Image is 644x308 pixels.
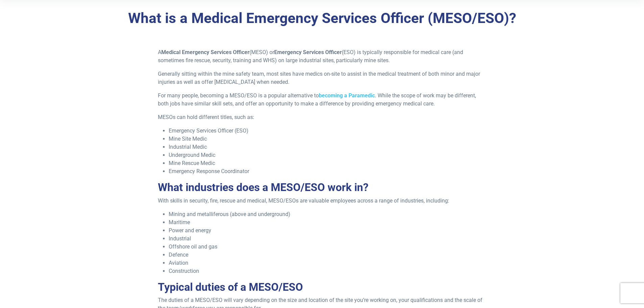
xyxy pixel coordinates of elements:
[169,127,486,135] li: Emergency Services Officer (ESO)
[169,243,486,251] li: Offshore oil and gas
[169,251,486,259] li: Defence
[169,159,486,167] li: Mine Rescue Medic
[169,151,486,159] li: Underground Medic
[169,210,486,218] li: Mining and metalliferous (above and underground)
[158,92,486,108] p: For many people, becoming a MESO/ESO is a popular alternative to . While the scope of work may be...
[161,49,249,55] strong: Medical Emergency Services Officer
[169,227,486,235] li: Power and energy
[274,49,342,55] strong: Emergency Services Officer
[169,259,486,267] li: Aviation
[169,218,486,227] li: Maritime
[158,281,486,293] h2: Typical duties of a MESO/ESO
[169,235,486,243] li: Industrial
[169,135,486,143] li: Mine Site Medic
[158,70,486,86] p: Generally sitting within the mine safety team, most sites have medics on-site to assist in the me...
[158,48,486,65] p: A (MESO) or (ESO) is typically responsible for medical care (and sometimes fire rescue, security,...
[169,143,486,151] li: Industrial Medic
[124,10,520,27] h3: What is a Medical Emergency Services Officer (MESO/ESO)?
[169,267,486,275] li: Construction
[158,113,486,121] p: MESOs can hold different titles, such as:
[169,167,486,175] li: Emergency Response Coordinator
[158,181,486,194] h2: What industries does a MESO/ESO work in?
[158,197,486,205] p: With skills in security, fire, rescue and medical, MESO/ESOs are valuable employees across a rang...
[319,92,375,99] a: becoming a Paramedic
